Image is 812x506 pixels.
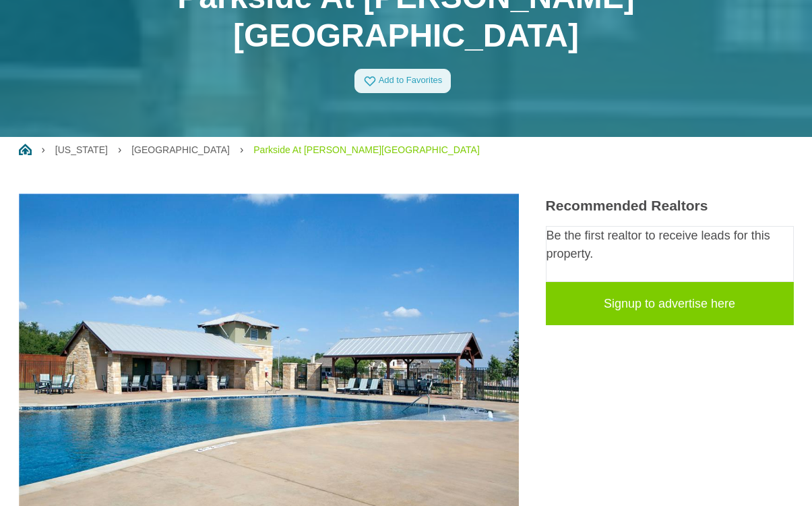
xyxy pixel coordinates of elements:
a: [GEOGRAPHIC_DATA] [131,144,230,155]
span: Add to Favorites [379,75,443,85]
a: Signup to advertise here [546,282,794,325]
a: Parkside At [PERSON_NAME][GEOGRAPHIC_DATA] [253,144,480,155]
a: Add to Favorites [354,69,451,93]
h3: Recommended Realtors [546,197,794,214]
a: [US_STATE] [55,144,108,155]
p: Be the first realtor to receive leads for this property. [546,227,793,263]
